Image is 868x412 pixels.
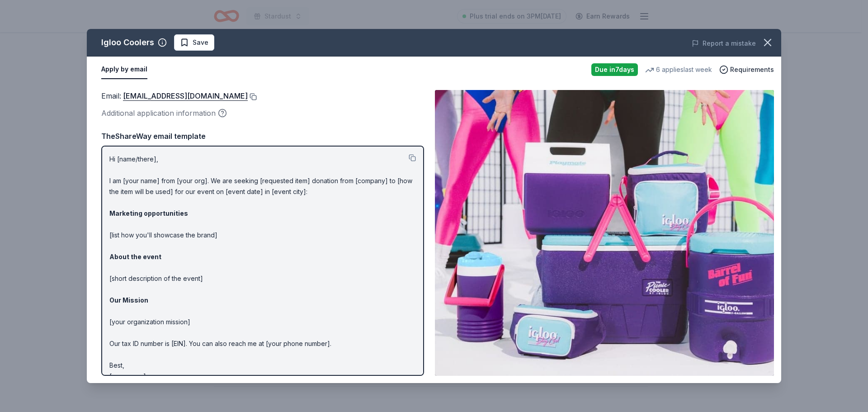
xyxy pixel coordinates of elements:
div: Due in 7 days [591,63,638,76]
strong: Marketing opportunities [109,209,188,217]
button: Save [174,34,214,51]
button: Apply by email [101,60,147,79]
a: [EMAIL_ADDRESS][DOMAIN_NAME] [123,90,248,102]
button: Report a mistake [692,38,756,49]
div: TheShareWay email template [101,130,424,142]
p: Hi [name/there], I am [your name] from [your org]. We are seeking [requested item] donation from ... [109,154,416,382]
span: Requirements [730,64,774,75]
strong: About the event [109,253,161,260]
span: Save [193,37,208,48]
strong: Our Mission [109,296,148,304]
button: Requirements [719,64,774,75]
div: 6 applies last week [645,64,712,75]
div: Igloo Coolers [101,35,154,50]
span: Email : [101,91,248,100]
img: Image for Igloo Coolers [435,90,774,376]
div: Additional application information [101,107,424,119]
